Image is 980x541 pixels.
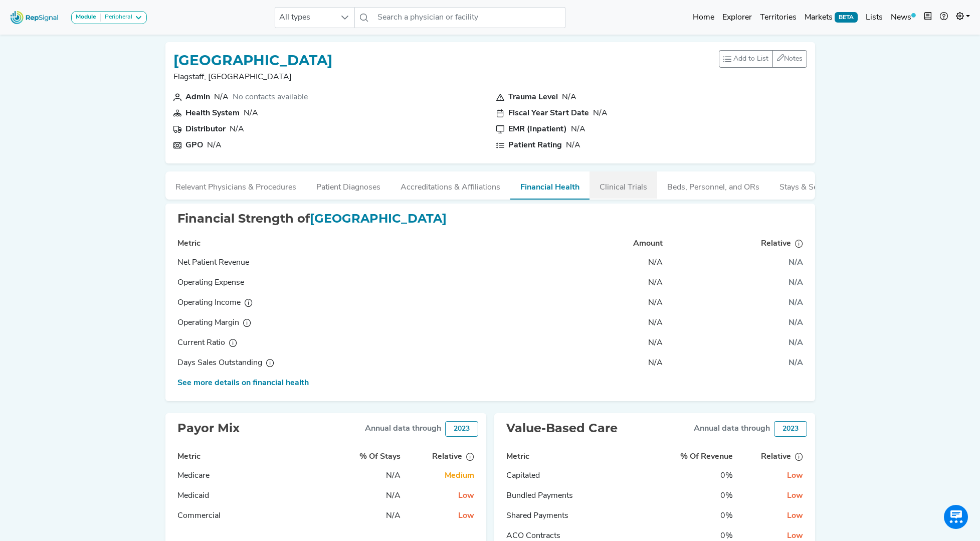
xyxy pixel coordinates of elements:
span: N/A [648,359,663,367]
span: BETA [835,12,858,22]
a: News [887,8,920,28]
th: Relative [667,235,807,252]
span: N/A [789,259,803,267]
div: GPO [185,139,203,151]
th: Relative [405,448,478,465]
a: Explorer [718,8,756,28]
span: [GEOGRAPHIC_DATA] [310,211,447,226]
button: Relevant Physicians & Procedures [165,171,306,199]
span: N/A [789,299,803,307]
span: Notes [784,55,803,63]
th: % Of Stays [332,448,405,465]
p: Flagstaff, [GEOGRAPHIC_DATA] [173,71,332,83]
span: N/A [789,359,803,367]
button: Stays & Services [769,171,849,199]
div: N/A [566,139,580,151]
div: Annual data through [365,423,441,435]
div: N/A [244,107,258,119]
strong: Module [76,14,96,20]
div: 2023 [445,421,478,437]
div: Net Patient Revenue [177,257,278,269]
span: N/A [648,259,663,267]
div: Medicaid [177,490,278,502]
span: Add to List [733,54,768,64]
div: Admin [185,91,210,103]
div: Peripheral [101,14,132,22]
th: % Of Revenue [653,448,737,465]
span: N/A [789,319,803,327]
button: Intel Book [920,8,936,28]
th: Amount [562,235,667,252]
th: Metric [173,448,332,465]
span: N/A [648,319,663,327]
th: Relative [737,448,807,465]
span: Low [787,472,803,480]
div: EMR (Inpatient) [508,123,567,135]
span: Medium [445,472,474,480]
a: Home [689,8,718,28]
button: Accreditations & Affiliations [390,171,510,199]
div: N/A [571,123,585,135]
div: Current Ratio [177,337,278,349]
span: N/A [386,472,401,480]
span: 0% [720,532,733,540]
a: Territories [756,8,801,28]
div: Bundled Payments [506,490,607,502]
th: Metric [502,448,653,465]
span: Low [787,532,803,540]
div: Patient Rating [508,139,562,151]
span: All types [275,8,335,28]
h1: [GEOGRAPHIC_DATA] [173,52,332,69]
div: Operating Margin [177,317,278,329]
span: Financial Strength of [177,211,310,226]
th: Metric [173,235,562,252]
div: Medicare [177,470,278,482]
div: toolbar [719,50,807,68]
span: 0% [720,472,733,480]
span: N/A [386,512,401,520]
td: See more details on financial health [173,373,562,393]
span: 0% [720,512,733,520]
div: N/A [207,139,222,151]
div: 2023 [774,421,807,437]
div: Fiscal Year Start Date [508,107,589,119]
button: Notes [772,50,807,68]
span: Payor Mix [177,421,240,435]
div: N/A [562,91,576,103]
div: Operating Income [177,297,278,309]
span: Low [787,512,803,520]
a: Lists [862,8,887,28]
span: N/A [386,492,401,500]
div: N/A [230,123,244,135]
div: N/A [593,107,608,119]
div: Days Sales Outstanding [177,357,278,369]
div: Distributor [185,123,226,135]
span: N/A [789,279,803,287]
div: Annual data through [694,423,770,435]
span: N/A [648,299,663,307]
button: Financial Health [510,171,590,200]
button: Clinical Trials [590,171,657,199]
div: Health System [185,107,240,119]
button: ModulePeripheral [71,11,147,24]
span: N/A [648,279,663,287]
span: N/A [789,339,803,347]
a: MarketsBETA [801,8,862,28]
div: Commercial [177,510,278,522]
span: Low [458,492,474,500]
div: N/A [214,91,229,103]
span: Low [458,512,474,520]
div: Trauma Level [508,91,558,103]
div: Capitated [506,470,607,482]
button: Add to List [719,50,773,68]
span: Value-Based Care [506,421,618,435]
span: Low [787,492,803,500]
span: N/A [648,339,663,347]
button: Beds, Personnel, and ORs [657,171,769,199]
div: No contacts available [233,91,308,103]
span: 0% [720,492,733,500]
div: Shared Payments [506,510,607,522]
button: Patient Diagnoses [306,171,390,199]
input: Search a physician or facility [373,7,565,28]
